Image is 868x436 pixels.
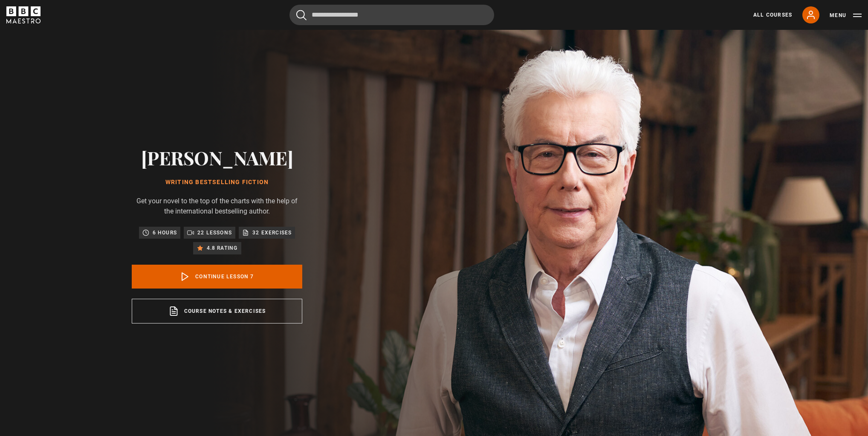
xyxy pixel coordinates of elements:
[207,244,238,252] p: 4.8 rating
[132,265,302,289] a: Continue lesson 7
[132,147,302,168] h2: [PERSON_NAME]
[753,11,792,19] a: All Courses
[296,10,307,20] button: Submit the search query
[132,196,302,217] p: Get your novel to the top of the charts with the help of the international bestselling author.
[132,179,302,186] h1: Writing Bestselling Fiction
[252,228,292,237] p: 32 exercises
[830,11,862,20] button: Toggle navigation
[6,6,41,23] svg: BBC Maestro
[153,228,177,237] p: 6 hours
[289,5,494,25] input: Search
[197,228,232,237] p: 22 lessons
[132,299,302,323] a: Course notes & exercises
